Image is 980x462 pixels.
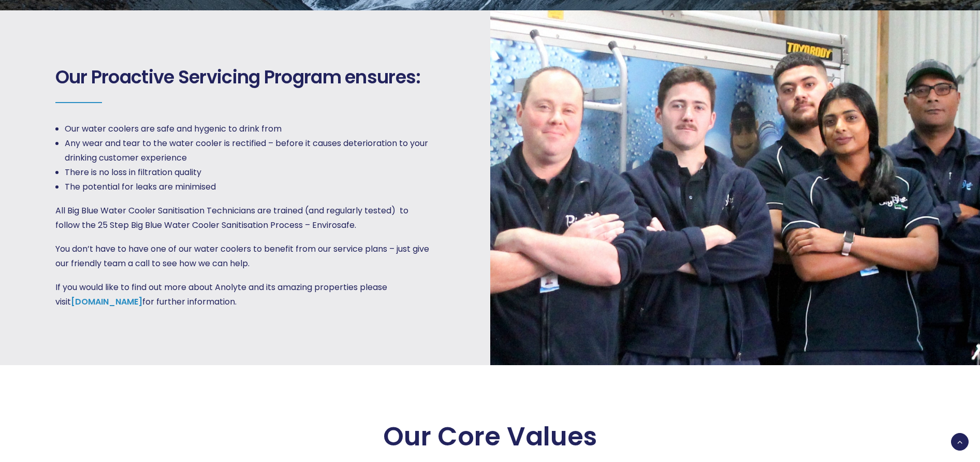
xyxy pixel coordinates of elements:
[55,280,434,309] p: If you would like to find out more about Anolyte and its amazing properties please visit for furt...
[65,165,434,180] li: There is no loss in filtration quality
[912,394,966,447] iframe: Chatbot
[55,242,434,271] p: You don’t have to have one of our water coolers to benefit from our service plans – just give our...
[65,180,434,194] li: The potential for leaks are minimised
[65,136,434,165] li: Any wear and tear to the water cooler is rectified – before it causes deterioration to your drink...
[55,66,421,88] span: Our Proactive Servicing Program ensures:
[71,296,142,308] a: [DOMAIN_NAME]
[383,421,597,452] span: Our Core Values
[65,122,434,136] li: Our water coolers are safe and hygenic to drink from
[55,204,434,233] p: All Big Blue Water Cooler Sanitisation Technicians are trained (and regularly tested) to follow t...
